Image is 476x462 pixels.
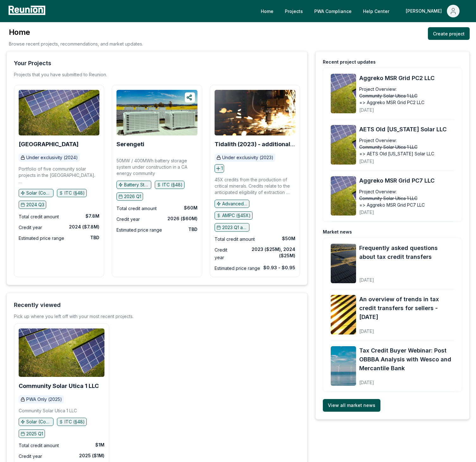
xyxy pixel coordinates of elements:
div: Market news [323,229,352,235]
img: Broad Peak [19,90,99,135]
div: Your Projects [14,59,51,68]
div: Total credit amount [19,442,59,449]
div: 2026 ($60M) [167,215,197,222]
a: Help Center [358,5,394,17]
div: [DATE] [359,375,454,386]
p: PWA Only (2025) [26,396,62,403]
div: $1M [95,442,104,448]
p: Projects that you have submitted to Reunion. [14,72,107,78]
div: Total credit amount [215,235,255,243]
nav: Main [256,5,470,17]
div: Total credit amount [116,205,157,212]
div: [DATE] [359,102,462,113]
p: Community Solar Utica 1 LLC [19,408,77,414]
div: Project Overview: [359,188,397,195]
a: Frequently asked questions about tax credit transfers [359,244,454,261]
div: [DATE] [359,204,462,215]
p: 45X credits from the production of critical minerals. Credits relate to the anticipated eligibili... [215,177,295,196]
button: 2024 Q3 [19,201,46,209]
img: Frequently asked questions about tax credit transfers [331,244,356,283]
div: Credit year [19,224,42,231]
div: TBD [188,226,197,233]
div: 2024 ($7.8M) [69,224,99,230]
div: Project Overview: [359,86,397,92]
p: 2026 Q1 [124,193,141,200]
a: Aggreko MSR Grid PC7 LLC [359,176,462,185]
button: 1 [215,164,224,172]
div: [DATE] [359,323,454,334]
div: Credit year [19,453,42,460]
div: [DATE] [359,153,462,165]
img: Community Solar Utica 1 LLC [19,328,104,377]
p: Solar (Community) [26,190,52,196]
a: Aggreko MSR Grid PC2 LLC [359,74,462,83]
div: 2025 ($1M) [79,453,104,459]
p: Battery Storage [124,182,149,188]
a: Tax Credit Buyer Webinar: Post OBBBA Analysis with Wesco and Mercantile Bank [359,346,454,373]
span: Community Solar Utica 1 LLC [359,195,417,202]
div: Credit year [215,246,237,261]
p: Under exclusivity (2023) [222,154,273,161]
div: Credit year [116,215,140,223]
button: Solar (Community) [19,189,53,197]
div: Estimated price range [215,265,260,272]
p: AMPC (§45X) [222,212,251,219]
span: Community Solar Utica 1 LLC [359,92,417,99]
div: 2023 ($25M), 2024 ($25M) [237,246,295,259]
a: Create project [428,27,470,40]
p: ITC (§48) [65,190,85,196]
button: Advanced manufacturing [215,200,249,208]
a: Home [256,5,279,17]
button: 2026 Q1 [116,192,143,201]
p: 2023 Q1 and earlier [222,224,247,231]
span: => AETS Old [US_STATE] Solar LLC [359,150,434,157]
div: $7.8M [85,213,99,219]
p: 2024 Q3 [26,202,44,208]
div: $0.93 - $0.95 [263,265,295,271]
a: [GEOGRAPHIC_DATA] [19,141,78,147]
div: [DATE] [359,272,454,283]
img: An overview of trends in tax credit transfers for sellers - September 2025 [331,295,356,334]
button: 2023 Q1 and earlier [215,223,249,231]
div: Total credit amount [19,213,59,221]
img: Tidalith (2023) - additional volume [215,90,295,135]
div: $60M [184,205,197,211]
span: => Aggreko MSR Grid PC2 LLC [359,99,424,106]
div: Estimated price range [116,226,162,234]
p: 50MW / 400MWh battery storage system under construction in a CA energy community [116,158,197,177]
a: Serengeti [116,141,144,147]
button: 2025 Q1 [19,429,45,438]
span: Community Solar Utica 1 LLC [359,144,417,150]
button: Solar (Community) [19,418,53,426]
a: AETS Old [US_STATE] Solar LLC [359,125,462,134]
p: ITC (§48) [65,419,85,425]
img: Tax Credit Buyer Webinar: Post OBBBA Analysis with Wesco and Mercantile Bank [331,346,356,386]
p: 2025 Q1 [26,431,43,437]
div: TBD [90,234,99,241]
div: [PERSON_NAME] [406,5,444,17]
div: Recently viewed [14,301,61,309]
p: Under exclusivity (2024) [26,154,78,161]
p: Portfolio of five community solar projects in the [GEOGRAPHIC_DATA]. Two projects are being place... [19,166,99,185]
img: Aggreko MSR Grid PC7 LLC [331,176,356,216]
a: An overview of trends in tax credit transfers for sellers - [DATE] [359,295,454,322]
a: Serengeti [116,90,197,135]
a: View all market news [323,399,380,412]
p: Solar (Community) [26,419,52,425]
img: Aggreko MSR Grid PC2 LLC [331,74,356,113]
button: Battery Storage [116,181,151,189]
button: [PERSON_NAME] [401,5,465,17]
a: AETS Old Michigan Solar LLC [331,125,356,165]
